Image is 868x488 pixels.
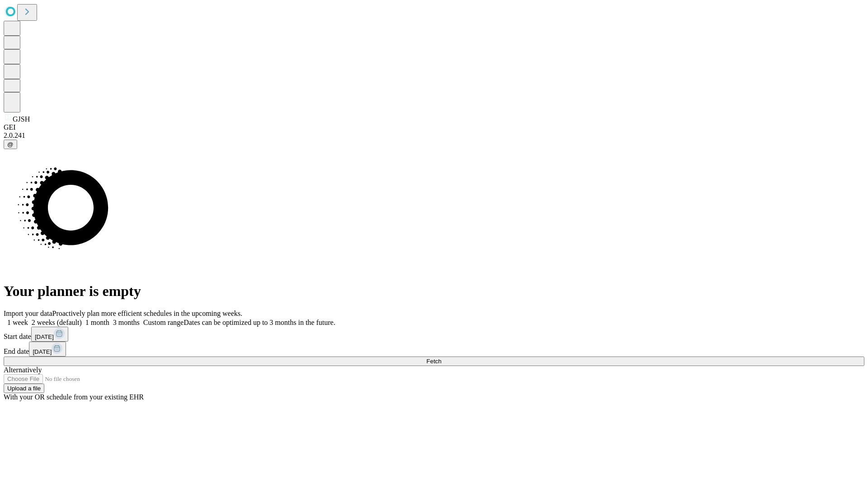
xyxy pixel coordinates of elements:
span: 1 month [85,319,109,326]
div: Start date [4,327,864,342]
button: Fetch [4,357,864,366]
span: With your OR schedule from your existing EHR [4,393,144,401]
div: GEI [4,123,864,131]
div: 2.0.241 [4,131,864,140]
button: @ [4,140,17,149]
span: @ [7,141,14,148]
span: [DATE] [33,348,52,355]
span: Dates can be optimized up to 3 months in the future. [184,319,335,326]
button: [DATE] [29,342,66,357]
span: [DATE] [35,333,54,340]
span: 2 weeks (default) [32,319,82,326]
div: End date [4,342,864,357]
span: Proactively plan more efficient schedules in the upcoming weeks. [52,310,242,317]
button: [DATE] [31,327,68,342]
span: Fetch [426,358,441,365]
h1: Your planner is empty [4,283,864,300]
span: 1 week [7,319,28,326]
span: Custom range [143,319,184,326]
span: Import your data [4,310,52,317]
button: Upload a file [4,384,44,393]
span: Alternatively [4,366,42,374]
span: GJSH [13,115,30,123]
span: 3 months [113,319,140,326]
